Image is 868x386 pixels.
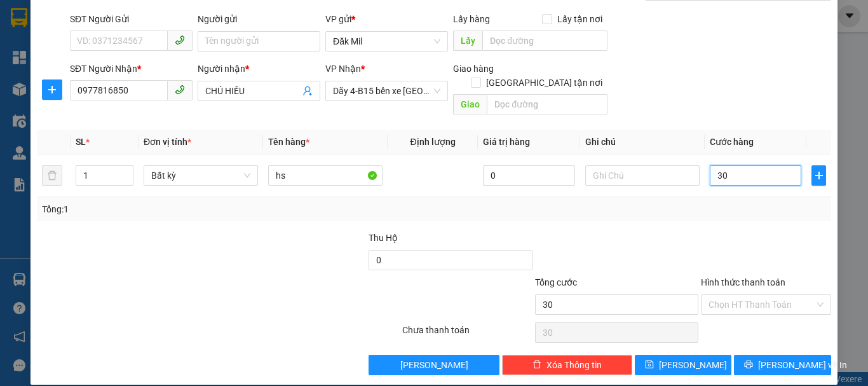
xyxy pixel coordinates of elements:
[535,277,577,287] span: Tổng cước
[369,355,499,375] button: [PERSON_NAME]
[734,355,831,375] button: printer[PERSON_NAME] và In
[453,94,487,114] span: Giao
[483,137,530,147] span: Giá trị hàng
[812,170,825,181] span: plus
[453,64,494,74] span: Giao hàng
[151,166,250,185] span: Bất kỳ
[645,360,654,370] span: save
[76,137,86,147] span: SL
[580,130,705,155] th: Ghi chú
[487,94,607,114] input: Dọc đường
[42,79,62,100] button: plus
[453,14,490,24] span: Lấy hàng
[333,81,440,100] span: Dãy 4-B15 bến xe Miền Đông
[744,360,753,370] span: printer
[70,12,193,26] div: SĐT Người Gửi
[481,76,607,90] span: [GEOGRAPHIC_DATA] tận nơi
[546,358,602,372] span: Xóa Thông tin
[198,62,320,76] div: Người nhận
[268,165,383,186] input: VD: Bàn, Ghế
[175,35,185,45] span: phone
[268,137,309,147] span: Tên hàng
[198,12,320,26] div: Người gửi
[144,137,191,147] span: Đơn vị tính
[758,358,847,372] span: [PERSON_NAME] và In
[483,165,574,186] input: 0
[325,64,361,74] span: VP Nhận
[43,85,62,95] span: plus
[502,355,632,375] button: deleteXóa Thông tin
[410,137,455,147] span: Định lượng
[369,233,398,243] span: Thu Hộ
[552,12,607,26] span: Lấy tận nơi
[325,12,448,26] div: VP gửi
[482,31,607,51] input: Dọc đường
[811,165,826,186] button: plus
[42,165,62,186] button: delete
[532,360,541,370] span: delete
[401,323,534,345] div: Chưa thanh toán
[453,31,482,51] span: Lấy
[701,277,785,287] label: Hình thức thanh toán
[333,32,440,51] span: Đăk Mil
[42,202,336,216] div: Tổng: 1
[710,137,754,147] span: Cước hàng
[70,62,193,76] div: SĐT Người Nhận
[400,358,468,372] span: [PERSON_NAME]
[585,165,700,186] input: Ghi Chú
[659,358,727,372] span: [PERSON_NAME]
[635,355,732,375] button: save[PERSON_NAME]
[175,85,185,95] span: phone
[302,86,313,96] span: user-add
